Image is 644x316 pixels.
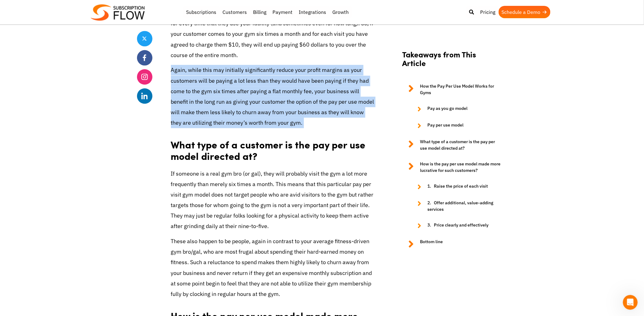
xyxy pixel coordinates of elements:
[171,8,375,60] p: In this pay per use gym model, you simply charge your customers a fixed amount for every time tha...
[412,105,501,113] a: Pay as you go model
[250,6,270,18] a: Billing
[412,122,501,129] a: Pay per use model
[412,200,501,213] a: 2. Offer additional, value-adding services
[412,183,501,190] a: 1. Raise the price of each visit
[171,133,375,164] h2: What type of a customer is the pay per use model directed at?
[402,50,501,74] h2: Takeaways from This Article
[330,6,352,18] a: Growth
[623,295,638,310] iframe: Intercom live chat
[171,168,375,232] p: If someone is a real gym bro (or gal), they will probably visit the gym a lot more frequently tha...
[402,161,501,174] a: How is the pay per use model made more lucrative for such customers?
[412,222,501,229] a: 3. Price clearly and effectively
[402,139,501,152] a: What type of a customer is the pay per use model directed at?
[220,6,250,18] a: Customers
[171,236,375,299] p: These also happen to be people, again in contrast to your average fitness-driven gym bro/gal, who...
[171,65,375,128] p: Again, while this may initially significantly reduce your profit margins as your customers will b...
[402,83,501,96] a: How the Pay Per Use Model Works for Gyms
[477,6,499,18] a: Pricing
[270,6,296,18] a: Payment
[499,6,551,18] a: Schedule a Demo
[183,6,220,18] a: Subscriptions
[296,6,330,18] a: Integrations
[91,4,145,21] img: Subscriptionflow
[402,239,501,250] a: Bottom line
